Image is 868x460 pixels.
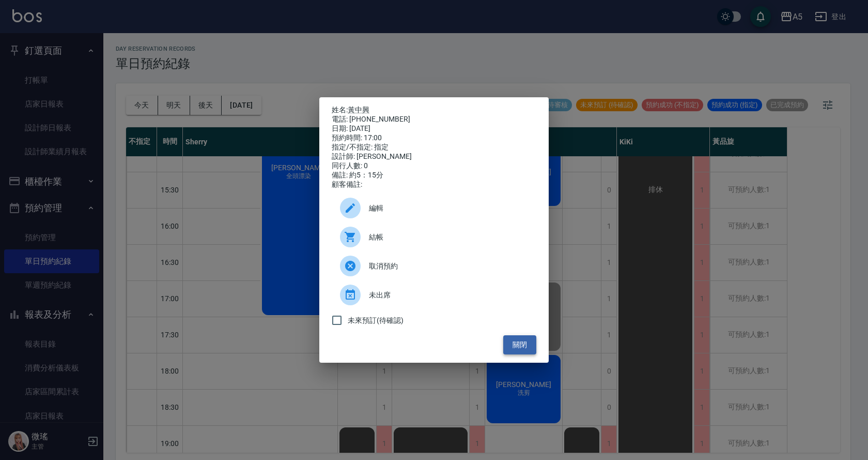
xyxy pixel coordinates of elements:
[332,152,536,161] div: 設計師: [PERSON_NAME]
[503,335,536,354] button: 關閉
[348,315,404,326] span: 未來預訂(待確認)
[332,143,536,152] div: 指定/不指定: 指定
[332,124,536,133] div: 日期: [DATE]
[332,115,536,124] div: 電話: [PHONE_NUMBER]
[332,133,536,143] div: 預約時間: 17:00
[332,161,536,171] div: 同行人數: 0
[369,261,528,272] span: 取消預約
[369,290,528,301] span: 未出席
[332,222,536,251] a: 結帳
[332,194,536,222] div: 編輯
[369,232,528,243] span: 結帳
[348,106,369,114] a: 黃中興
[369,203,528,214] span: 編輯
[332,251,536,280] div: 取消預約
[332,171,536,180] div: 備註: 約5：15分
[332,106,536,115] p: 姓名:
[332,280,536,309] div: 未出席
[332,180,536,189] div: 顧客備註:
